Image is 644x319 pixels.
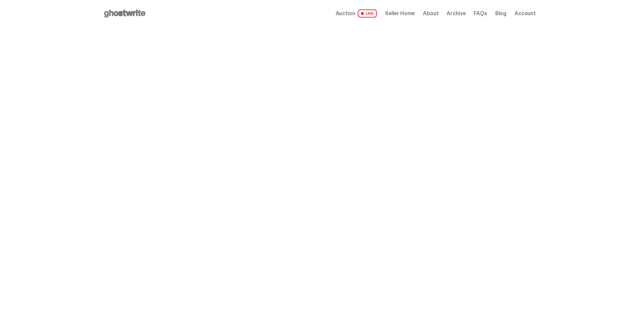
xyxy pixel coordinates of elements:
[447,11,466,16] a: Archive
[495,11,506,16] a: Blog
[358,9,377,18] span: LIVE
[515,11,536,16] a: Account
[336,9,377,18] a: Auction LIVE
[423,11,438,16] a: About
[385,11,415,16] a: Seller Home
[336,11,355,16] span: Auction
[474,11,487,16] a: FAQs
